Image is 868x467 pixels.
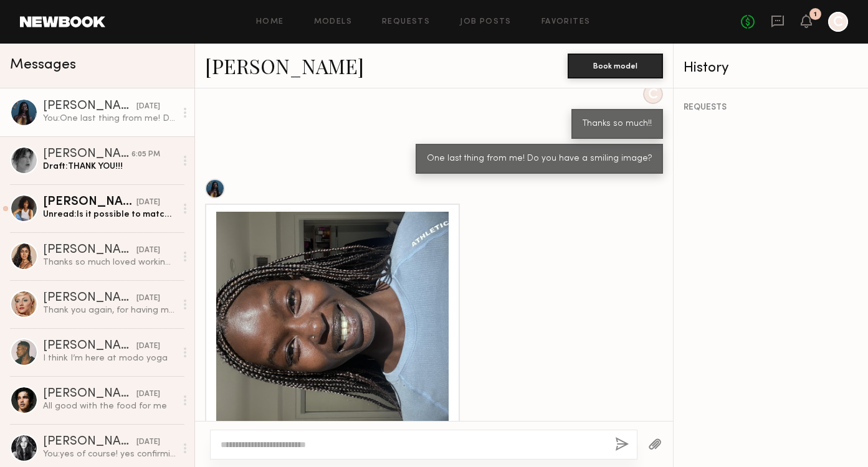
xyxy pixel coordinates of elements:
[568,54,663,78] button: Book model
[131,149,160,161] div: 6:05 PM
[460,18,512,26] a: Job Posts
[427,152,652,166] div: One last thing from me! Do you have a smiling image?
[43,244,136,257] div: [PERSON_NAME]
[10,58,76,72] span: Messages
[205,52,364,79] a: [PERSON_NAME]
[684,61,858,75] div: History
[828,12,848,32] a: C
[43,388,136,400] div: [PERSON_NAME]
[43,400,176,412] div: All good with the food for me
[43,148,131,161] div: [PERSON_NAME]
[43,113,176,125] div: You: One last thing from me! Do you have a smiling image?
[814,11,817,18] div: 1
[43,436,136,448] div: [PERSON_NAME]
[314,18,352,26] a: Models
[43,100,136,113] div: [PERSON_NAME]
[136,341,160,352] div: [DATE]
[43,196,136,209] div: [PERSON_NAME]
[136,293,160,304] div: [DATE]
[43,340,136,352] div: [PERSON_NAME]
[256,18,284,26] a: Home
[382,18,430,26] a: Requests
[43,292,136,304] div: [PERSON_NAME]
[43,257,176,268] div: Thanks so much loved working with you all :)
[583,117,652,131] div: Thanks so much!!
[568,60,663,70] a: Book model
[43,161,176,172] div: Draft: THANK YOU!!!
[43,448,176,460] div: You: yes of course! yes confirming you're call time is 9am
[684,103,858,112] div: REQUESTS
[136,389,160,400] div: [DATE]
[136,197,160,209] div: [DATE]
[541,18,591,26] a: Favorites
[136,245,160,257] div: [DATE]
[43,304,176,316] div: Thank you again, for having me - I can not wait to see photos! 😊
[43,352,176,364] div: I think I’m here at modo yoga
[136,436,160,448] div: [DATE]
[136,101,160,113] div: [DATE]
[43,209,176,220] div: Unread: Is it possible to match the last rate of $1000, considering unlimited usage? Thank you fo...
